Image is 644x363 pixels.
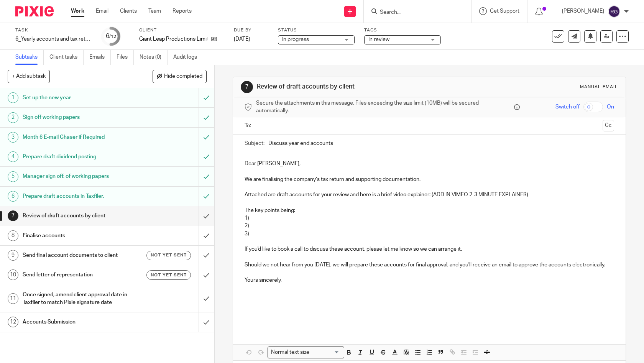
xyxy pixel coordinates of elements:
[8,70,50,83] button: + Add subtask
[23,316,135,328] h1: Accounts Submission
[8,269,18,280] div: 10
[8,191,18,202] div: 6
[608,5,620,18] img: svg%3E
[8,151,18,162] div: 4
[89,50,111,65] a: Emails
[245,230,614,238] p: 3)
[364,27,441,33] label: Tags
[234,27,268,33] label: Due by
[109,34,116,39] small: /12
[256,99,513,115] span: Secure the attachments in this message. Files exceeding the size limit (10MB) will be secured aut...
[8,293,18,304] div: 11
[245,222,614,230] p: 2)
[23,171,135,182] h1: Manager sign off, of working papers
[245,207,614,214] p: The key points being:
[23,191,135,202] h1: Prepare draft accounts in Taxfiler.
[71,7,84,15] a: Work
[268,347,344,358] div: Search for option
[120,7,137,15] a: Clients
[49,50,84,65] a: Client tasks
[96,7,108,15] a: Email
[15,35,92,43] div: 6_Yearly accounts and tax return
[153,70,207,83] button: Hide completed
[139,35,207,43] p: Giant Leap Productions Limited
[245,140,264,147] label: Subject:
[23,230,135,241] h1: Finalise accounts
[269,348,311,356] span: Normal text size
[164,74,202,80] span: Hide completed
[8,210,18,221] div: 7
[23,151,135,163] h1: Prepare draft dividend posting
[278,27,355,33] label: Status
[8,317,18,327] div: 12
[151,272,187,278] span: Not yet sent
[23,112,135,123] h1: Sign off working papers
[241,81,253,93] div: 7
[245,214,614,222] p: 1)
[151,252,187,258] span: Not yet sent
[603,120,614,131] button: Cc
[379,9,448,16] input: Search
[23,210,135,222] h1: Review of draft accounts by client
[245,191,614,199] p: Attached are draft accounts for your review and here is a brief video explainer: (ADD IN VIMEO 2-...
[8,230,18,241] div: 8
[173,50,203,65] a: Audit logs
[23,250,135,261] h1: Send final account documents to client
[8,92,18,103] div: 1
[23,92,135,103] h1: Set up the new year
[8,250,18,261] div: 9
[23,289,135,309] h1: Once signed, amend client approval date in Taxfiler to match Pixie signature date
[607,103,614,111] span: On
[23,131,135,143] h1: Month 6 E-mail Chaser if Required
[148,7,161,15] a: Team
[140,50,168,65] a: Notes (0)
[139,27,224,33] label: Client
[234,36,250,42] span: [DATE]
[245,261,614,269] p: Should we not hear from you [DATE], we will prepare these accounts for final approval, and you'll...
[15,27,92,33] label: Task
[580,84,618,90] div: Manual email
[117,50,134,65] a: Files
[368,37,389,42] span: In review
[15,6,54,16] img: Pixie
[245,176,614,183] p: We are finalising the company’s tax return and supporting documentation.
[555,103,580,111] span: Switch off
[245,160,614,168] p: Dear [PERSON_NAME],
[282,37,309,42] span: In progress
[245,276,614,284] p: Yours sincerely,
[172,7,192,15] a: Reports
[8,112,18,123] div: 2
[8,171,18,182] div: 5
[257,83,445,91] h1: Review of draft accounts by client
[245,245,614,253] p: If you'd like to book a call to discuss these account, please let me know so we can arrange it.
[312,348,340,356] input: Search for option
[23,269,135,281] h1: Send letter of representation
[490,8,519,14] span: Get Support
[15,50,44,65] a: Subtasks
[8,132,18,143] div: 3
[245,122,253,130] label: To:
[106,32,116,41] div: 6
[562,7,604,15] p: [PERSON_NAME]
